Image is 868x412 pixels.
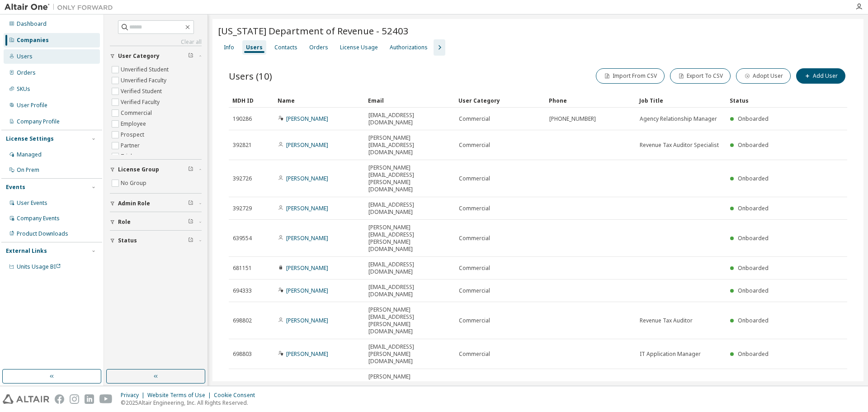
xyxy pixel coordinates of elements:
button: License Group [110,160,202,180]
span: Commercial [459,287,490,294]
span: 639554 [233,235,252,242]
div: Website Terms of Use [147,392,214,399]
div: Privacy [121,392,147,399]
div: User Profile [17,102,47,109]
span: Revenue Tax Auditor Specialist [640,142,719,149]
a: Clear all [110,38,202,46]
p: © 2025 Altair Engineering, Inc. All Rights Reserved. [121,399,260,407]
span: Onboarded [738,175,769,182]
span: Role [118,218,131,226]
span: 392729 [233,205,252,212]
span: Commercial [459,175,490,182]
a: [PERSON_NAME] [286,317,328,324]
img: altair_logo.svg [3,394,49,404]
img: instagram.svg [70,394,79,404]
label: Verified Faculty [121,97,161,108]
label: Employee [121,118,148,129]
span: [PERSON_NAME][EMAIL_ADDRESS][PERSON_NAME][DOMAIN_NAME] [368,224,451,253]
div: Companies [17,37,49,44]
div: Dashboard [17,20,47,28]
span: Commercial [459,317,490,324]
div: Contacts [274,44,297,51]
span: [PERSON_NAME][EMAIL_ADDRESS][PERSON_NAME][DOMAIN_NAME] [368,306,451,335]
span: Revenue Tax Auditor [640,317,693,324]
span: 392726 [233,175,252,182]
span: [EMAIL_ADDRESS][PERSON_NAME][DOMAIN_NAME] [368,343,451,365]
span: 190286 [233,115,252,123]
label: Unverified Faculty [121,75,168,86]
span: [PERSON_NAME][EMAIL_ADDRESS][DOMAIN_NAME] [368,134,451,156]
label: Partner [121,140,142,151]
button: Import From CSV [596,68,665,84]
button: Role [110,212,202,232]
span: Onboarded [738,115,769,123]
span: Agency Relationship Manager [640,115,717,123]
span: Clear filter [188,166,193,173]
span: Onboarded [738,287,769,294]
div: Authorizations [390,44,428,51]
div: Name [278,93,361,108]
div: License Settings [6,135,54,142]
span: Onboarded [738,317,769,324]
div: External Links [6,247,47,255]
span: 698802 [233,317,252,324]
div: MDH ID [232,93,270,108]
img: facebook.svg [55,394,64,404]
span: Onboarded [738,204,769,212]
a: [PERSON_NAME] [286,175,328,182]
a: [PERSON_NAME] [286,264,328,272]
div: User Category [458,93,542,108]
div: Orders [17,69,36,76]
span: [EMAIL_ADDRESS][DOMAIN_NAME] [368,201,451,216]
span: Commercial [459,205,490,212]
span: [EMAIL_ADDRESS][DOMAIN_NAME] [368,261,451,275]
span: 392821 [233,142,252,149]
span: Units Usage BI [17,263,61,270]
span: [EMAIL_ADDRESS][DOMAIN_NAME] [368,284,451,298]
div: Phone [549,93,632,108]
div: Email [368,93,451,108]
div: Orders [309,44,328,51]
span: Clear filter [188,200,193,207]
div: Status [730,93,793,108]
span: Onboarded [738,234,769,242]
span: [EMAIL_ADDRESS][DOMAIN_NAME] [368,112,451,126]
button: Add User [796,68,845,84]
img: linkedin.svg [85,394,94,404]
span: 681151 [233,265,252,272]
div: Info [224,44,234,51]
button: Adopt User [736,68,791,84]
a: [PERSON_NAME] [286,141,328,149]
a: [PERSON_NAME] [286,115,328,123]
div: Managed [17,151,42,158]
label: Verified Student [121,86,164,97]
div: On Prem [17,166,39,174]
a: [PERSON_NAME] [286,350,328,358]
span: Onboarded [738,264,769,272]
span: [PERSON_NAME][EMAIL_ADDRESS][PERSON_NAME][DOMAIN_NAME] [368,164,451,193]
span: Onboarded [738,141,769,149]
span: 694333 [233,287,252,294]
span: [US_STATE] Department of Revenue - 52403 [218,24,409,37]
span: Status [118,237,137,244]
div: SKUs [17,85,30,93]
span: Commercial [459,350,490,358]
label: Prospect [121,129,146,140]
span: Admin Role [118,200,150,207]
a: [PERSON_NAME] [286,204,328,212]
div: Events [6,184,25,191]
span: 698803 [233,350,252,358]
span: Commercial [459,265,490,272]
span: Clear filter [188,218,193,226]
span: License Group [118,166,159,173]
button: Status [110,231,202,251]
div: User Events [17,199,47,207]
span: Clear filter [188,52,193,60]
img: Altair One [5,3,118,12]
label: Trial [121,151,134,162]
span: IT Application Manager [640,350,701,358]
span: Commercial [459,235,490,242]
div: Cookie Consent [214,392,260,399]
div: Company Profile [17,118,60,125]
div: License Usage [340,44,378,51]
